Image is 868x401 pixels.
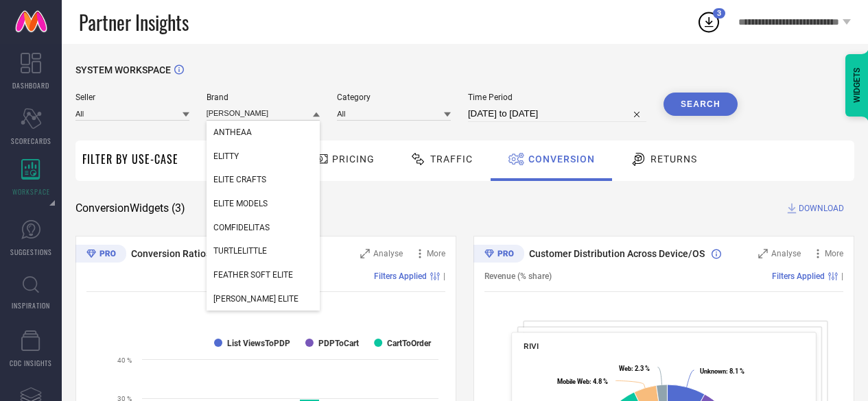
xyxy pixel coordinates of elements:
div: Premium [473,245,524,265]
span: Conversion [528,154,595,165]
span: Conversion Widgets ( 3 ) [75,202,185,215]
span: More [427,249,445,258]
span: TURTLELITTLE [213,246,267,256]
text: CartToOrder [387,339,432,348]
span: Brand [207,93,320,102]
span: Returns [650,154,697,165]
div: COMFIDELITAS [207,216,320,239]
text: : 8.1 % [700,367,744,375]
span: RIVI [524,341,539,351]
span: | [443,271,445,281]
span: Time Period [468,93,646,102]
text: PDPToCart [318,339,359,348]
div: ELITTY [207,145,320,168]
div: ELITE MODELS [207,192,320,215]
div: Open download list [696,10,721,34]
span: Revenue (% share) [484,271,552,281]
span: Pricing [332,154,375,165]
span: SYSTEM WORKSPACE [75,64,171,75]
span: Filter By Use-Case [82,151,178,167]
tspan: Unknown [700,367,726,375]
input: Select time period [468,106,646,122]
span: Analyse [771,249,801,258]
span: Category [337,93,451,102]
span: INSPIRATION [12,300,50,311]
text: : 2.3 % [619,365,650,372]
span: DASHBOARD [12,80,49,90]
span: More [825,249,843,258]
span: Customer Distribution Across Device/OS [529,248,705,259]
span: Traffic [430,154,473,165]
tspan: Mobile Web [557,378,589,385]
text: 40 % [117,356,132,364]
span: COMFIDELITAS [213,223,270,232]
span: Conversion Ratios [131,248,211,259]
span: [PERSON_NAME] ELITE [213,294,298,304]
div: TURTLELITTLE [207,239,320,263]
div: ELITE CRAFTS [207,168,320,191]
span: ELITTY [213,151,239,161]
span: Analyse [373,249,403,258]
tspan: Web [619,365,631,372]
span: ELITE CRAFTS [213,175,266,184]
span: SCORECARDS [11,136,51,146]
text: : 4.8 % [557,378,608,385]
button: Search [664,93,738,116]
span: WORKSPACE [12,186,50,197]
span: Filters Applied [772,271,825,281]
div: ANTHEAA [207,121,320,144]
div: PETER ENGLAND ELITE [207,287,320,311]
span: CDC INSIGHTS [10,358,52,368]
div: Premium [75,245,126,265]
span: Filters Applied [374,271,427,281]
svg: Zoom [360,249,370,258]
span: Partner Insights [79,8,189,36]
span: ELITE MODELS [213,199,268,208]
span: Seller [75,93,189,102]
div: FEATHER SOFT ELITE [207,263,320,287]
span: ANTHEAA [213,127,252,137]
span: DOWNLOAD [799,202,844,215]
span: 3 [717,9,721,18]
span: SUGGESTIONS [10,247,52,257]
svg: Zoom [758,249,768,258]
text: List ViewsToPDP [227,339,290,348]
span: | [841,271,843,281]
span: FEATHER SOFT ELITE [213,270,293,280]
